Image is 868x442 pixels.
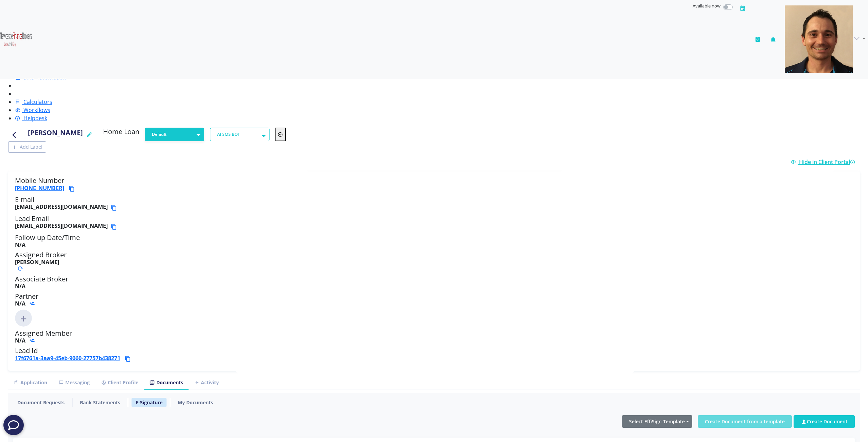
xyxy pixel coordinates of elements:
[15,337,25,344] b: N/A
[629,418,685,425] span: Select EffiSign Template
[15,215,853,231] h5: Lead Email
[174,398,217,407] a: My Documents
[15,329,853,344] h5: Assigned Member
[785,5,853,73] img: d9df0ad3-c6af-46dd-a355-72ef7f6afda3-637400917012654623.png
[132,398,167,407] a: E-Signature
[15,184,64,192] a: [PHONE_NUMBER]
[8,141,46,153] button: Add Label
[799,158,857,166] span: Hide in Client Portal
[53,376,96,389] a: Messaging
[791,158,857,166] a: Hide in Client Portal
[15,282,25,290] b: N/A
[794,415,855,428] button: Create Documentupload
[145,128,204,141] button: Default
[15,98,52,106] a: Calculators
[189,376,225,389] a: Activity
[110,223,120,231] button: Copy email
[15,114,47,122] a: Helpdesk
[23,106,50,114] span: Workflows
[15,233,80,242] span: Follow up Date/Time
[15,292,853,307] h5: Partner
[15,223,108,231] b: [EMAIL_ADDRESS][DOMAIN_NAME]
[15,310,32,327] img: Click to add new member
[15,204,108,212] b: [EMAIL_ADDRESS][DOMAIN_NAME]
[15,354,120,362] a: 17f6761a-3aa9-45eb-9060-27757b438271
[103,128,139,139] h5: Home Loan
[15,196,853,212] h5: E-mail
[144,376,189,389] a: Documents
[15,106,50,114] a: Workflows
[15,258,59,266] b: [PERSON_NAME]
[96,376,144,389] a: Client Profile
[210,128,270,141] button: AI SMS BOT
[23,114,47,122] span: Helpdesk
[23,98,52,106] span: Calculators
[76,398,124,407] a: Bank Statements
[13,398,69,407] a: Document Requests
[15,275,853,290] h5: Associate Broker
[801,418,848,425] div: Create Document
[15,74,66,81] a: SMS Automation
[15,251,853,272] h5: Assigned Broker
[693,3,721,9] span: Available now
[8,376,53,389] a: Application
[15,241,25,248] b: N/A
[68,185,77,193] button: Copy phone
[622,415,692,428] button: Select EffiSign Template
[124,355,134,363] button: Copy lead id
[110,204,120,212] button: Copy email
[15,347,853,363] h5: Lead Id
[28,128,83,141] h4: [PERSON_NAME]
[15,300,25,307] b: N/A
[15,177,853,193] h5: Mobile Number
